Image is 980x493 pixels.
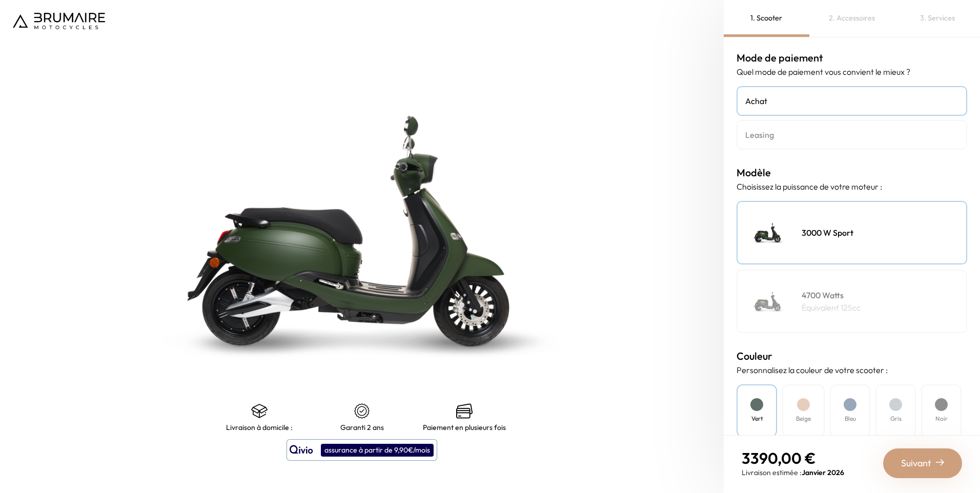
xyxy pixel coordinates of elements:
[737,66,967,78] p: Quel mode de paiement vous convient le mieux ?
[935,414,948,423] h4: Noir
[737,180,967,193] p: Choisissez la puissance de votre moteur :
[737,364,967,376] p: Personnalisez la couleur de votre scooter :
[290,444,313,456] img: logo qivio
[423,423,506,432] p: Paiement en plusieurs fois
[226,423,293,432] p: Livraison à domicile :
[737,120,967,150] a: Leasing
[743,276,794,327] img: Scooter
[845,414,856,423] h4: Bleu
[742,448,816,468] span: 3390,00 €
[890,414,902,423] h4: Gris
[340,423,384,432] p: Garanti 2 ans
[456,403,473,419] img: credit-cards.png
[354,403,370,419] img: certificat-de-garantie.png
[745,129,958,141] h4: Leasing
[802,227,853,239] h4: 3000 W Sport
[751,414,763,423] h4: Vert
[796,414,811,423] h4: Beige
[742,467,844,478] p: Livraison estimée :
[802,289,861,301] h4: 4700 Watts
[287,439,437,461] button: assurance à partir de 9,90€/mois
[251,403,268,419] img: shipping.png
[13,13,105,29] img: Logo de Brumaire
[936,458,944,466] img: right-arrow-2.png
[737,50,967,66] h3: Mode de paiement
[737,165,967,180] h3: Modèle
[743,207,794,258] img: Scooter
[901,456,931,470] span: Suivant
[321,444,434,457] div: assurance à partir de 9,90€/mois
[802,301,861,314] p: Équivalent 125cc
[802,468,844,477] span: Janvier 2026
[737,348,967,364] h3: Couleur
[745,95,958,107] h4: Achat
